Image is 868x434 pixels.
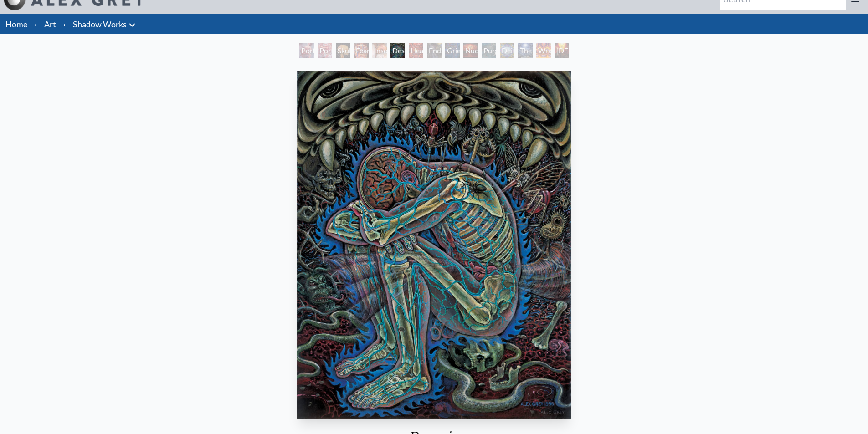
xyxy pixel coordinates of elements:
div: Grieving [445,43,460,58]
div: Headache [409,43,423,58]
div: Purging [482,43,496,58]
div: The Soul Finds It's Way [518,43,533,58]
div: Fear [354,43,369,58]
div: Wrathful Deity [536,43,551,58]
a: Shadow Works [73,18,127,31]
div: Portrait of an Artist 2 [299,43,314,58]
div: Portrait of an Artist 1 [318,43,332,58]
div: Despair [390,43,405,58]
div: Deities & Demons Drinking from the Milky Pool [500,43,514,58]
img: Despair-1996-Alex-Grey-watermarked.jpg [297,71,571,419]
li: · [31,14,41,34]
div: [DEMOGRAPHIC_DATA] & the Two Thieves [555,43,569,58]
li: · [60,14,69,34]
div: Insomnia [372,43,387,58]
a: Home [5,19,27,29]
div: Endarkenment [427,43,442,58]
div: Skull Fetus [336,43,350,58]
div: Nuclear Crucifixion [463,43,478,58]
a: Art [44,18,56,31]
